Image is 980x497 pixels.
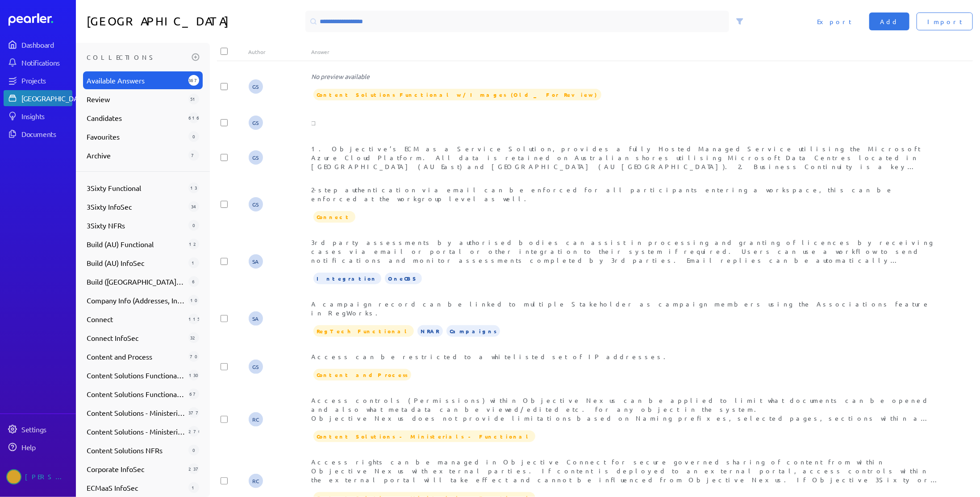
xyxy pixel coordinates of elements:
[188,295,199,306] div: 10
[313,89,601,100] span: Content Solutions Functional w/Images (Old _ For Review)
[313,369,411,381] span: Content and Process
[188,351,199,362] div: 70
[21,58,71,67] div: Notifications
[87,351,185,362] span: Content and Process
[188,445,199,456] div: 0
[417,325,443,337] span: NRAR
[446,325,500,337] span: Campaigns
[312,396,942,422] div: Access controls (Permissions) within Objective Nexus can be applied to limit what documents can b...
[188,407,199,418] div: 377
[249,412,263,427] span: Robert Craig
[87,407,185,418] span: Content Solutions - Ministerials - Functional
[4,108,72,124] a: Insights
[87,389,185,399] span: Content Solutions Functional w/Images (Old _ For Review)
[249,474,263,488] span: Robert Craig
[21,425,71,434] div: Settings
[87,276,185,287] span: Build ([GEOGRAPHIC_DATA]) InfoSec
[188,75,199,86] div: 3676
[312,352,942,361] div: Access can be restricted to a whitelisted set of IP addresses.
[313,273,381,284] span: Integration
[4,72,72,88] a: Projects
[917,12,973,30] button: Import
[188,370,199,381] div: 130
[25,469,70,485] div: [PERSON_NAME]
[87,150,185,161] span: Archive
[87,257,185,268] span: Build (AU) InfoSec
[8,13,72,26] a: Dashboard
[312,457,942,484] div: Access rights can be managed in Objective Connect for secure governed sharing of content from wit...
[87,94,185,104] span: Review
[188,332,199,343] div: 32
[21,443,71,451] div: Help
[87,314,185,324] span: Connect
[312,118,942,127] div: □
[312,299,942,317] div: A campaign record can be linked to multiple Stakeholder as campaign members using the Association...
[249,48,312,55] div: Author
[87,445,185,456] span: Content Solutions NFRs
[87,75,185,86] span: Available Answers
[21,129,71,138] div: Documents
[249,79,263,94] span: Gary Somerville
[869,12,909,30] button: Add
[87,11,302,32] h1: [GEOGRAPHIC_DATA]
[4,439,72,455] a: Help
[87,239,185,249] span: Build (AU) Functional
[312,185,942,203] div: 2-step authentication via email can be enforced for all participants entering a workspace, this c...
[927,17,962,26] span: Import
[87,182,185,193] span: 3Sixty Functional
[21,112,71,120] div: Insights
[188,220,199,231] div: 0
[817,17,851,26] span: Export
[188,276,199,287] div: 6
[312,48,942,55] div: Answer
[313,325,414,337] span: RegTech Functional
[87,50,188,64] h3: Collections
[312,144,942,171] div: 1. Objective’s ECM as a Service Solution, provides a fully Hosted Managed Service utilising the M...
[6,469,21,485] img: Scott Hay
[87,370,185,381] span: Content Solutions Functional (Review)
[249,254,263,269] span: Steve Ackermann
[249,197,263,211] span: Gary Somerville
[4,54,72,70] a: Notifications
[188,426,199,437] div: 270
[313,431,535,442] span: Content Solutions - Ministerials - Functional
[188,482,199,493] div: 1
[249,116,263,130] span: Gary Somerville
[21,40,71,49] div: Dashboard
[188,201,199,212] div: 34
[87,131,185,142] span: Favourites
[87,332,185,343] span: Connect InfoSec
[188,131,199,142] div: 0
[312,72,370,80] span: No preview available
[312,238,942,265] div: 3rd party assessments by authorised bodies can assist in processing and granting of licences by r...
[87,201,185,212] span: 3Sixty InfoSec
[249,311,263,326] span: Steve Ackermann
[188,94,199,104] div: 51
[87,482,185,493] span: ECMaaS InfoSec
[21,94,88,103] div: [GEOGRAPHIC_DATA]
[188,314,199,324] div: 115
[188,182,199,193] div: 13
[4,90,72,106] a: [GEOGRAPHIC_DATA]
[806,12,862,30] button: Export
[249,150,263,165] span: Gary Somerville
[249,360,263,374] span: Gary Somerville
[188,112,199,123] div: 616
[880,17,899,26] span: Add
[87,426,185,437] span: Content Solutions - Ministerials - Non Functional
[313,211,355,223] span: Connect
[4,37,72,53] a: Dashboard
[188,239,199,249] div: 12
[188,150,199,161] div: 7
[87,464,185,474] span: Corporate InfoSec
[188,389,199,399] div: 67
[87,220,185,231] span: 3Sixty NFRs
[385,273,422,284] span: OneCBS
[188,257,199,268] div: 1
[188,464,199,474] div: 237
[4,126,72,142] a: Documents
[87,295,185,306] span: Company Info (Addresses, Insurance, etc)
[4,421,72,437] a: Settings
[4,466,72,488] a: Scott Hay's photo[PERSON_NAME]
[21,76,71,85] div: Projects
